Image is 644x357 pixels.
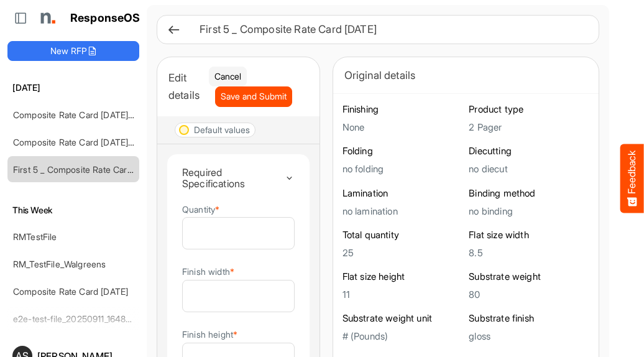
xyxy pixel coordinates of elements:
[343,206,463,216] h5: no lamination
[215,86,292,106] button: Save and Submit Progress
[182,330,237,339] label: Finish height
[343,103,463,116] h6: Finishing
[34,6,59,30] img: Northell
[343,271,463,283] h6: Flat size height
[209,67,247,86] button: Cancel
[469,248,589,258] h5: 8.5
[469,187,589,200] h6: Binding method
[469,206,589,216] h5: no binding
[182,267,234,276] label: Finish width
[343,331,463,341] h5: # (Pounds)
[13,286,128,297] a: Composite Rate Card [DATE]
[469,289,589,300] h5: 80
[13,164,162,175] a: First 5 _ Composite Rate Card [DATE]
[469,103,589,116] h6: Product type
[70,12,140,25] h1: ResponseOS
[343,312,463,325] h6: Substrate weight unit
[7,41,139,61] button: New RFP
[7,203,139,217] h6: This Week
[469,164,589,174] h5: no diecut
[344,67,587,84] div: Original details
[469,122,589,132] h5: 2 Pager
[182,205,219,214] label: Quantity
[343,229,463,241] h6: Total quantity
[200,24,579,35] h6: First 5 _ Composite Rate Card [DATE]
[13,231,57,242] a: RMTestFile
[13,109,160,120] a: Composite Rate Card [DATE]_smaller
[182,154,295,202] summary: Toggle content
[469,145,589,157] h6: Diecutting
[343,164,463,174] h5: no folding
[343,187,463,200] h6: Lamination
[182,167,285,190] h4: Required Specifications
[343,122,463,132] h5: None
[13,137,160,147] a: Composite Rate Card [DATE]_smaller
[620,144,644,213] button: Feedback
[221,90,287,103] span: Save and Submit
[168,69,200,104] div: Edit details
[7,81,139,95] h6: [DATE]
[469,229,589,241] h6: Flat size width
[194,126,250,134] div: Default values
[343,145,463,157] h6: Folding
[343,248,463,258] h5: 25
[13,259,106,269] a: RM_TestFile_Walgreens
[343,289,463,300] h5: 11
[469,312,589,325] h6: Substrate finish
[469,331,589,341] h5: gloss
[469,271,589,283] h6: Substrate weight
